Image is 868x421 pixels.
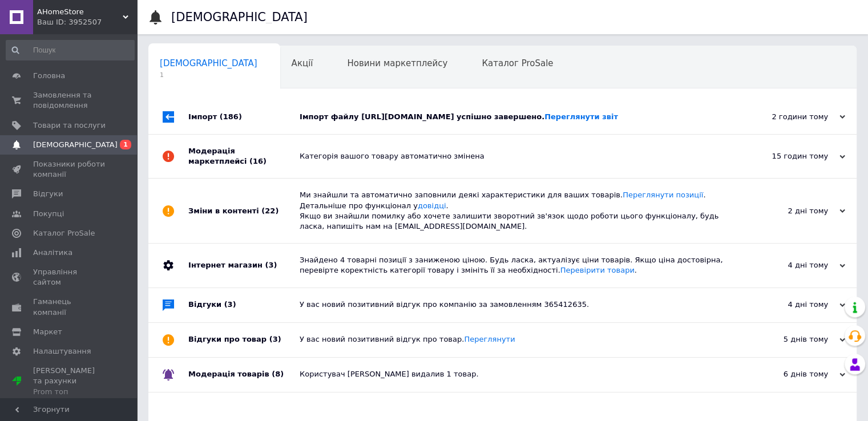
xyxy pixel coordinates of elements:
span: Налаштування [33,346,91,357]
div: Імпорт файлу [URL][DOMAIN_NAME] успішно завершено. [300,112,731,122]
div: Знайдено 4 товарні позиції з заниженою ціною. Будь ласка, актуалізує ціни товарів. Якщо ціна дост... [300,255,731,276]
div: Відгуки про товар [188,323,300,357]
span: Замовлення та повідомлення [33,90,106,111]
span: (3) [265,261,277,269]
div: 15 годин тому [731,151,845,161]
span: Головна [33,71,65,81]
span: (3) [224,300,236,309]
div: 6 днів тому [731,369,845,379]
span: [PERSON_NAME] та рахунки [33,366,106,397]
div: Користувач [PERSON_NAME] видалив 1 товар. [300,369,731,379]
span: Каталог ProSale [33,228,95,238]
div: У вас новий позитивний відгук про компанію за замовленням 365412635. [300,299,731,310]
span: Гаманець компанії [33,297,106,317]
div: 5 днів тому [731,334,845,345]
span: (22) [261,207,278,215]
span: Акції [292,58,313,68]
div: Модерація товарів [188,358,300,392]
div: Модерація маркетплейсі [188,135,300,178]
a: Переглянути позиції [623,191,703,199]
h1: [DEMOGRAPHIC_DATA] [171,10,308,24]
span: AHomeStore [37,7,123,17]
a: Переглянути звіт [544,112,618,121]
span: Управління сайтом [33,267,106,288]
span: Покупці [33,209,64,219]
div: Prom топ [33,387,106,397]
div: 4 дні тому [731,260,845,270]
a: довідці [418,201,446,210]
div: Імпорт [188,100,300,134]
a: Перевірити товари [560,266,635,274]
span: [DEMOGRAPHIC_DATA] [33,140,118,150]
div: 4 дні тому [731,299,845,310]
div: 2 години тому [731,112,845,122]
div: Зміни в контенті [188,179,300,243]
span: (16) [249,157,267,165]
span: Каталог ProSale [482,58,553,68]
span: Новини маркетплейсу [347,58,447,68]
span: [DEMOGRAPHIC_DATA] [160,58,257,68]
div: 2 дні тому [731,206,845,216]
span: Товари та послуги [33,120,106,131]
span: 1 [160,71,257,79]
div: Категорія вашого товару автоматично змінена [300,151,731,161]
span: (186) [220,112,242,121]
span: Відгуки [33,189,63,199]
span: Показники роботи компанії [33,159,106,180]
span: Аналітика [33,248,72,258]
div: Ми знайшли та автоматично заповнили деякі характеристики для ваших товарів. . Детальніше про функ... [300,190,731,232]
span: 1 [120,140,131,149]
div: Ваш ID: 3952507 [37,17,137,27]
div: У вас новий позитивний відгук про товар. [300,334,731,345]
div: Відгуки [188,288,300,322]
span: (3) [269,335,281,343]
div: Інтернет магазин [188,244,300,287]
input: Пошук [6,40,135,60]
a: Переглянути [464,335,515,343]
span: Маркет [33,327,62,337]
span: (8) [272,370,284,378]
